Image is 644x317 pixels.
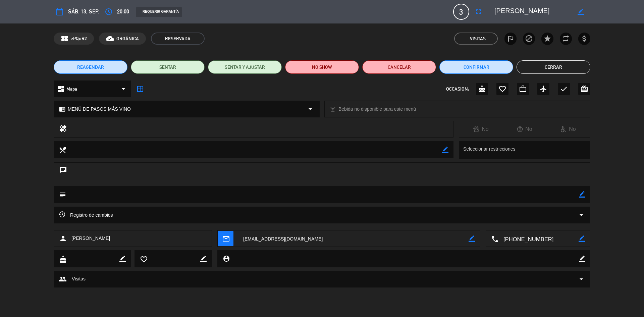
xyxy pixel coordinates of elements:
button: SENTAR [131,60,205,74]
i: border_color [442,147,448,153]
i: cake [59,255,66,263]
i: mail_outline [222,235,229,242]
i: person_pin [222,255,230,262]
button: fullscreen [473,6,485,18]
div: No [459,125,503,134]
span: REAGENDAR [77,64,104,71]
div: No [546,125,590,134]
i: access_time [105,8,113,16]
i: border_color [578,9,584,15]
i: border_color [119,256,126,262]
i: cloud_done [106,35,114,43]
i: border_color [579,235,585,242]
em: Visitas [470,35,486,43]
span: confirmation_number [61,35,69,43]
button: Cerrar [517,60,590,74]
i: local_bar [330,106,336,112]
i: dashboard [57,85,65,93]
button: calendar_today [54,6,66,18]
button: SENTAR Y AJUSTAR [208,60,282,74]
i: card_giftcard [580,85,588,93]
i: chat [59,166,67,175]
i: border_color [469,235,475,242]
button: access_time [103,6,115,18]
i: block [525,35,533,43]
button: Cancelar [362,60,436,74]
span: ORGÁNICA [116,35,139,43]
span: arrow_drop_down [577,275,585,283]
button: Confirmar [439,60,513,74]
i: chrome_reader_mode [59,106,65,112]
span: RESERVADA [151,33,205,45]
i: fullscreen [475,8,483,16]
i: healing [59,124,67,134]
span: [PERSON_NAME] [71,234,110,242]
button: REAGENDAR [54,60,127,74]
i: outlined_flag [506,35,515,43]
div: REQUERIR GARANTÍA [136,7,182,17]
i: check [560,85,568,93]
i: border_color [579,256,585,262]
span: Bebida no disponible para este menú [338,105,416,113]
span: group [59,275,67,283]
span: 20:00 [117,7,129,16]
i: arrow_drop_down [306,105,314,113]
span: Mapa [66,85,77,93]
i: arrow_drop_down [577,211,585,219]
i: cake [478,85,486,93]
div: No [503,125,546,134]
i: favorite_border [498,85,506,93]
i: airplanemode_active [539,85,547,93]
i: calendar_today [56,8,64,16]
span: zPQuR2 [71,35,87,43]
i: local_dining [59,146,66,153]
i: border_color [200,256,207,262]
span: Registro de cambios [59,211,113,219]
i: favorite_border [140,255,147,263]
i: border_all [136,85,144,93]
i: star [543,35,551,43]
i: repeat [562,35,570,43]
button: NO SHOW [285,60,359,74]
span: Visitas [72,275,86,283]
i: work_outline [519,85,527,93]
span: 3 [453,4,469,20]
span: MENÚ DE PASOS MÁS VINO [68,105,131,113]
span: OCCASION: [446,85,469,93]
i: attach_money [580,35,588,43]
i: person [59,234,67,243]
i: border_color [579,191,585,198]
span: sáb. 13, sep. [68,7,99,16]
i: local_phone [491,235,498,243]
i: arrow_drop_down [119,85,127,93]
i: subject [59,191,66,198]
